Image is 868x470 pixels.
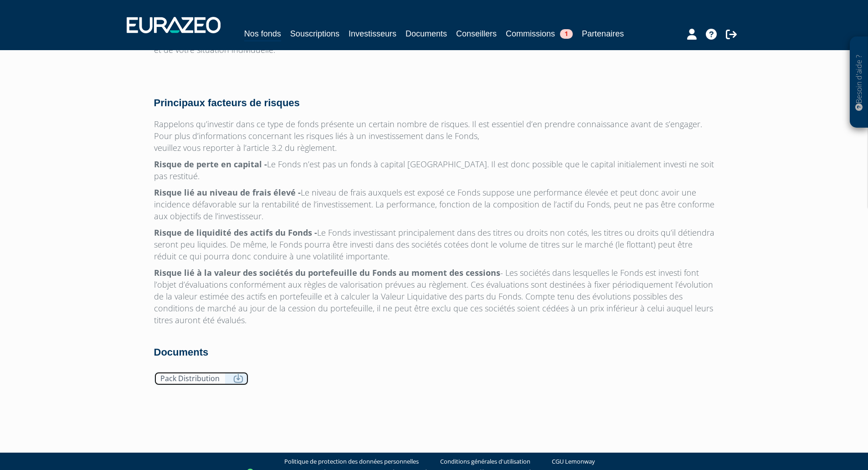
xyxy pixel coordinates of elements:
[127,17,221,33] img: 1732889491-logotype_eurazeo_blanc_rvb.png
[154,158,714,182] p: Le Fonds n’est pas un fonds à capital [GEOGRAPHIC_DATA]. Il est donc possible que le capital init...
[506,27,573,40] a: Commissions1
[154,227,317,238] strong: Risque de liquidité des actifs du Fonds -
[154,227,714,262] p: Le Fonds investissant principalement dans des titres ou droits non cotés, les titres ou droits qu...
[244,27,281,41] a: Nos fonds
[154,372,249,386] a: Pack Distribution
[154,187,301,198] strong: Risque lié au niveau de frais élevé -
[440,457,530,466] a: Conditions générales d'utilisation
[349,27,396,40] a: Investisseurs
[456,27,497,40] a: Conseillers
[560,29,573,39] span: 1
[854,41,864,124] p: Besoin d'aide ?
[154,118,714,154] p: Rappelons qu’investir dans ce type de fonds présente un certain nombre de risques. Il est essenti...
[284,457,419,466] a: Politique de protection des données personnelles
[406,27,447,40] a: Documents
[154,267,500,278] strong: Risque lié à la valeur des sociétés du portefeuille du Fonds au moment des cessions
[154,267,714,326] p: - Les sociétés dans lesquelles le Fonds est investi font l’objet d’évaluations conformément aux r...
[290,27,339,40] a: Souscriptions
[154,346,209,358] strong: Documents
[552,457,595,466] a: CGU Lemonway
[154,186,714,222] p: Le niveau de frais auxquels est exposé ce Fonds suppose une performance élevée et peut donc avoir...
[154,98,714,108] h4: Principaux facteurs de risques
[154,159,267,170] strong: Risque de perte en capital -
[582,27,624,40] a: Partenaires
